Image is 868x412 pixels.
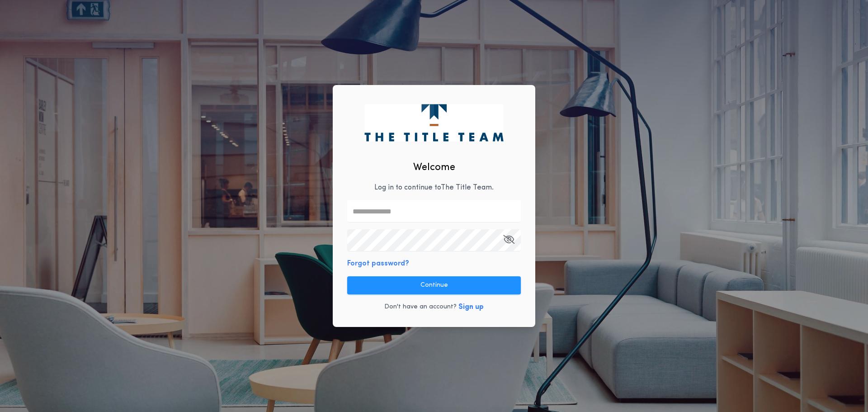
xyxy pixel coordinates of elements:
[458,302,484,313] button: Sign up
[374,182,494,193] p: Log in to continue to The Title Team .
[413,160,455,175] h2: Welcome
[364,104,503,141] img: logo
[384,303,457,312] p: Don't have an account?
[347,258,409,269] button: Forgot password?
[347,276,521,294] button: Continue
